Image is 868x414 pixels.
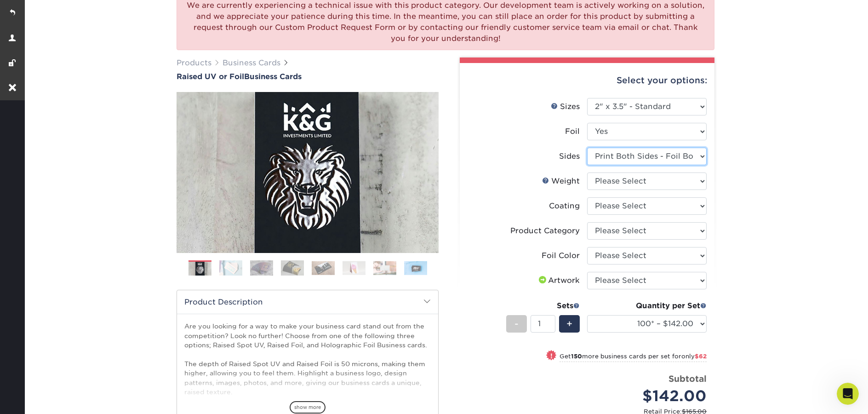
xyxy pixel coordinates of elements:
[177,58,211,67] a: Products
[566,317,572,331] span: +
[177,72,244,81] span: Raised UV or Foil
[373,261,396,275] img: Business Cards 07
[510,225,580,236] div: Product Category
[312,261,335,275] img: Business Cards 05
[681,353,707,360] span: only
[559,151,580,162] div: Sides
[177,290,438,314] h2: Product Description
[571,353,582,360] strong: 150
[177,41,439,304] img: Raised UV or Foil 01
[542,176,580,187] div: Weight
[506,300,580,311] div: Sets
[2,386,78,411] iframe: Google Customer Reviews
[594,385,707,407] div: $142.00
[281,260,304,276] img: Business Cards 04
[551,101,580,112] div: Sizes
[542,250,580,261] div: Foil Color
[177,72,439,81] a: Raised UV or FoilBusiness Cards
[537,275,580,286] div: Artwork
[250,260,273,276] img: Business Cards 03
[404,261,427,275] img: Business Cards 08
[514,317,519,331] span: -
[467,63,707,98] div: Select your options:
[223,58,280,67] a: Business Cards
[560,353,707,362] small: Get more business cards per set for
[837,383,859,405] iframe: Intercom live chat
[565,126,580,137] div: Foil
[188,257,211,280] img: Business Cards 01
[668,374,707,384] strong: Subtotal
[290,401,325,414] span: show more
[695,353,707,360] span: $62
[177,72,439,81] h1: Business Cards
[549,201,580,212] div: Coating
[219,260,242,276] img: Business Cards 02
[550,351,553,361] span: !
[343,261,365,275] img: Business Cards 06
[587,300,707,311] div: Quantity per Set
